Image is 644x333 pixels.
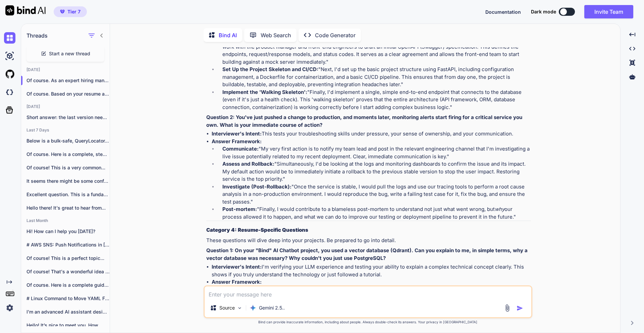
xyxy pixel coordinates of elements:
[206,237,531,244] p: These questions will dive deep into your projects. Be prepared to go into detail.
[21,67,110,72] h2: [DATE]
[67,8,80,15] span: Tier 7
[237,305,243,311] img: Pick Models
[26,164,110,171] p: Of course! This is a very common...
[4,50,15,62] img: ai-studio
[49,50,90,57] span: Start a new thread
[219,304,235,311] p: Source
[315,31,356,39] p: Code Generator
[4,68,15,80] img: githubLight
[531,8,556,15] span: Dark mode
[222,206,257,212] strong: Post-mortem:
[222,183,291,190] strong: Investigate (Post-Rollback):
[26,191,110,198] p: Excellent question. This is a fundamental architectural...
[222,66,318,72] strong: Set Up the Project Skeleton and CI/CD:
[60,10,65,14] img: premium
[261,31,291,39] p: Web Search
[204,320,532,325] p: Bind can provide inaccurate information, including about people. Always double-check its answers....
[222,161,274,167] strong: Assess and Rollback:
[4,32,15,44] img: chat
[26,77,110,84] p: Of course. As an expert hiring manager a...
[26,32,48,40] h1: Threads
[4,302,15,314] img: settings
[217,89,531,111] li: "Finally, I'd implement a single, simple end-to-end endpoint that connects to the database (even ...
[26,228,110,235] p: Hi! How can I help you [DATE]?
[26,309,110,315] p: I'm an advanced AI assistant designed to...
[259,304,285,311] p: Gemini 2.5..
[26,91,110,97] p: Of course. Based on your resume and the ...
[26,268,110,275] p: Of course! That's a wonderful idea for...
[26,205,110,211] p: Hello there! It's great to hear from...
[250,304,256,311] img: Gemini 2.5 Pro
[206,114,524,128] strong: Question 2: You've just pushed a change to production, and moments later, monitoring alerts start...
[212,279,262,285] strong: Answer Framework:
[26,241,110,248] p: # AWS SNS: Push Notifications in [GEOGRAPHIC_DATA]...
[219,31,237,39] p: Bind AI
[21,104,110,109] h2: [DATE]
[26,295,110,302] p: # Linux Command to Move YAML Files...
[517,305,523,312] img: icon
[217,36,531,66] li: "My first step wouldn't be to write code, but to define the core API [DEMOGRAPHIC_DATA]. I'd work...
[26,255,110,262] p: Of course! This is a perfect topic...
[26,137,110,144] p: Below is a bulk-safe, QueryLocator-based Apex batch...
[206,227,308,233] strong: Category 4: Resume-Specific Questions
[584,5,633,18] button: Invite Team
[212,138,262,145] strong: Answer Framework:
[26,151,110,158] p: Of course. Here is a complete, step-by-step...
[217,183,531,206] li: "Once the service is stable, I would pull the logs and use our tracing tools to perform a root ca...
[217,206,531,221] li: "Finally, I would contribute to a blameless post-mortem to understand not just what went wrong, b...
[217,160,531,183] li: "Simultaneously, I'd be looking at the logs and monitoring dashboards to confirm the issue and it...
[26,282,110,288] p: Of course. Here is a complete guide...
[222,89,307,95] strong: Implement the 'Walking Skeleton':
[21,218,110,223] h2: Last Month
[21,127,110,133] h2: Last 7 Days
[26,178,110,184] p: It seems there might be some confusion....
[26,322,110,329] p: Hello! It’s nice to meet you. How...
[495,206,504,212] em: why
[503,304,511,312] img: attachment
[212,263,531,278] li: I'm verifying your LLM experience and testing your ability to explain a complex technical concept...
[26,114,110,121] p: Short answer: the last version needed fixes...
[212,264,262,270] strong: Interviewer's Intent:
[212,130,531,138] li: This tests your troubleshooting skills under pressure, your sense of ownership, and your communic...
[217,66,531,89] li: "Next, I'd set up the basic project structure using FastAPI, including configuration management, ...
[54,6,87,17] button: premiumTier 7
[222,146,259,152] strong: Communicate:
[212,130,262,137] strong: Interviewer's Intent:
[5,5,46,15] img: Bind AI
[217,145,531,160] li: "My very first action is to notify my team lead and post in the relevant engineering channel that...
[485,9,521,15] span: Documentation
[485,8,521,15] button: Documentation
[206,247,529,261] strong: Question 1: On your "Bind" AI Chatbot project, you used a vector database (Qdrant). Can you expla...
[4,87,15,98] img: darkCloudIdeIcon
